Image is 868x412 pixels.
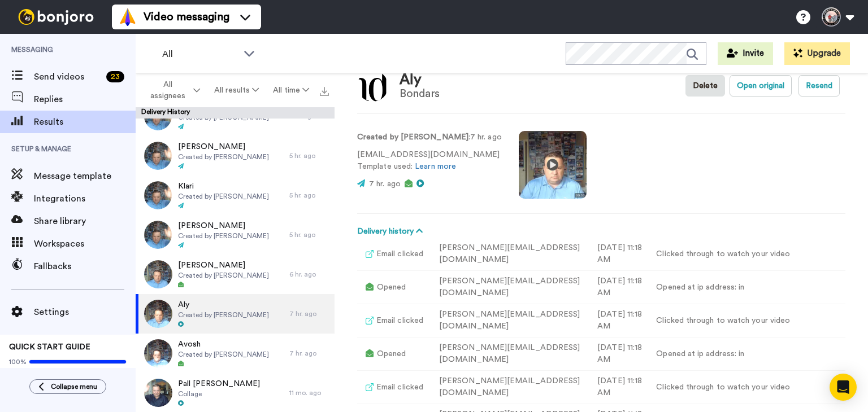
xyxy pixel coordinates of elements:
span: Fallbacks [34,260,136,273]
td: Opened at ip address: in [648,338,845,371]
td: Email clicked [357,304,431,338]
img: a2a0eb1b-1be8-4c68-a027-38ab7dff759e-thumb.jpg [144,339,172,367]
span: Replies [34,93,136,106]
td: [PERSON_NAME][EMAIL_ADDRESS][DOMAIN_NAME] [431,304,589,338]
div: 6 hr. ago [289,270,329,279]
span: Created by [PERSON_NAME] [178,350,269,359]
button: Invite [718,42,773,65]
img: logo_orange.svg [18,18,27,27]
button: Collapse menu [29,379,106,394]
span: Created by [PERSON_NAME] [178,192,269,201]
span: Created by [PERSON_NAME] [178,271,269,280]
img: email_clicked.svg [366,317,376,325]
time: [DATE] 11:18 AM [597,277,642,297]
a: KlariCreated by [PERSON_NAME]5 hr. ago [136,176,335,215]
button: Open original [730,75,792,97]
td: Clicked through to watch your video [648,238,845,271]
img: 63c7c30c-a214-48a5-9220-d88976e3adb3-thumb.jpg [144,300,172,328]
p: : 7 hr. ago [357,132,502,143]
span: Created by [PERSON_NAME] [178,231,269,240]
span: QUICK START GUIDE [9,343,90,351]
div: 11 mo. ago [289,388,329,397]
button: Delete [685,75,725,97]
time: [DATE] 11:18 AM [597,377,642,397]
a: [PERSON_NAME]Created by [PERSON_NAME]6 hr. ago [136,255,335,294]
div: Bondars [400,87,440,100]
a: AvoshCreated by [PERSON_NAME]7 hr. ago [136,334,335,373]
span: Share library [34,214,136,228]
img: e8796255-aad0-4ed8-91f2-ebc6fb84cc71-thumb.jpg [144,181,172,209]
img: 50e53b3b-52dd-4c7a-9da1-a34951034627-thumb.jpg [144,379,172,407]
span: [PERSON_NAME] [178,260,269,271]
a: [PERSON_NAME]Created by [PERSON_NAME]5 hr. ago [136,215,335,255]
span: Created by [PERSON_NAME] [178,310,269,319]
span: All [162,47,238,61]
time: [DATE] 11:18 AM [597,310,642,330]
button: Upgrade [784,42,850,65]
div: 5 hr. ago [289,230,329,239]
span: Collage [178,389,260,398]
img: c72791f2-45a4-491e-a631-a33f14070821-thumb.jpg [144,221,172,249]
button: All time [266,80,316,100]
td: Clicked through to watch your video [648,371,845,404]
div: Domain Overview [43,67,101,74]
a: Learn more [415,163,456,170]
span: Message template [34,169,136,183]
td: Clicked through to watch your video [648,304,845,338]
span: Results [34,115,136,129]
img: 00e6aa49-12f3-4da7-bbf4-bdfb1cb23927-thumb.jpg [144,142,172,170]
td: [PERSON_NAME][EMAIL_ADDRESS][DOMAIN_NAME] [431,271,589,304]
div: Aly [400,72,440,88]
td: [PERSON_NAME][EMAIL_ADDRESS][DOMAIN_NAME] [431,371,589,404]
span: [PERSON_NAME] [178,220,269,231]
img: tab_domain_overview_orange.svg [31,65,40,74]
img: email_clicked.svg [366,383,376,391]
span: [PERSON_NAME] [178,141,269,152]
div: Domain: [DOMAIN_NAME] [29,29,124,38]
img: bj-logo-header-white.svg [14,9,98,25]
button: Export all results that match these filters now. [316,82,332,99]
div: 5 hr. ago [289,151,329,160]
img: dc5d78f3-5579-423c-9b20-3e7d3d51cb24-thumb.jpg [144,260,172,288]
span: 7 hr. ago [369,180,401,188]
img: vm-color.svg [119,8,137,26]
button: Delivery history [357,225,426,238]
img: tab_keywords_by_traffic_grey.svg [112,65,121,74]
button: All results [207,80,266,100]
a: [PERSON_NAME]Created by [PERSON_NAME]5 hr. ago [136,136,335,176]
span: Collapse menu [51,382,97,391]
img: website_grey.svg [18,29,27,38]
span: Video messaging [144,9,229,25]
span: Created by [PERSON_NAME] [178,152,269,161]
div: 23 [106,71,124,82]
td: Opened [357,338,431,371]
span: All assignees [145,79,191,102]
span: 100% [9,357,27,366]
td: [PERSON_NAME][EMAIL_ADDRESS][DOMAIN_NAME] [431,338,589,371]
div: 7 hr. ago [289,349,329,358]
td: Opened at ip address: in [648,271,845,304]
button: All assignees [138,74,207,106]
div: Keywords by Traffic [125,67,190,74]
span: Settings [34,305,136,319]
span: Workspaces [34,237,136,251]
img: export.svg [320,87,329,96]
div: Open Intercom Messenger [830,374,857,401]
td: Opened [357,271,431,304]
span: Send videos [34,70,102,84]
time: [DATE] 11:18 AM [597,344,642,363]
td: [PERSON_NAME][EMAIL_ADDRESS][DOMAIN_NAME] [431,238,589,271]
div: 5 hr. ago [289,191,329,200]
span: Avosh [178,339,269,350]
span: Pall [PERSON_NAME] [178,378,260,389]
a: AlyCreated by [PERSON_NAME]7 hr. ago [136,294,335,334]
time: [DATE] 11:18 AM [597,244,642,264]
td: Email clicked [357,238,431,271]
img: email_clicked.svg [366,250,376,258]
span: Klari [178,181,269,192]
span: Aly [178,299,269,310]
img: Image of Aly [357,71,388,102]
strong: Created by [PERSON_NAME] [357,133,468,141]
button: Resend [798,75,840,97]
